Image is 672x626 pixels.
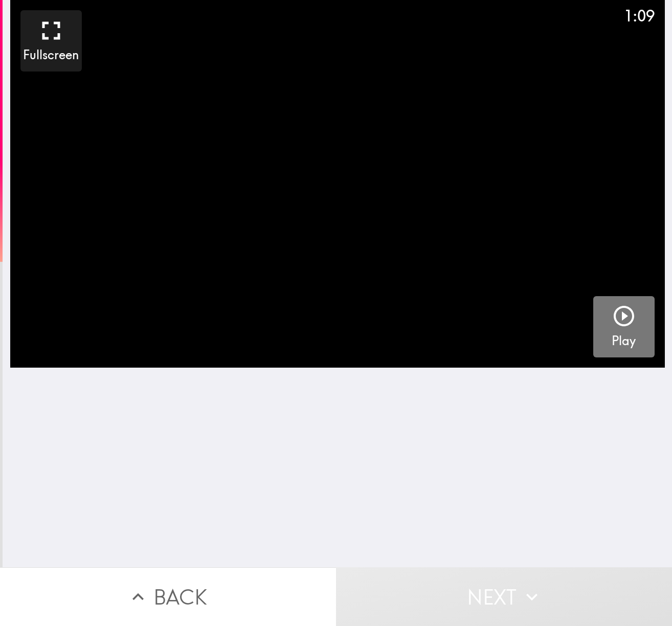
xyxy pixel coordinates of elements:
[336,567,672,626] button: Next
[20,10,82,71] button: Fullscreen
[593,296,655,357] button: Play
[23,46,79,64] h5: Fullscreen
[612,332,636,350] h5: Play
[624,5,655,27] div: 1:09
